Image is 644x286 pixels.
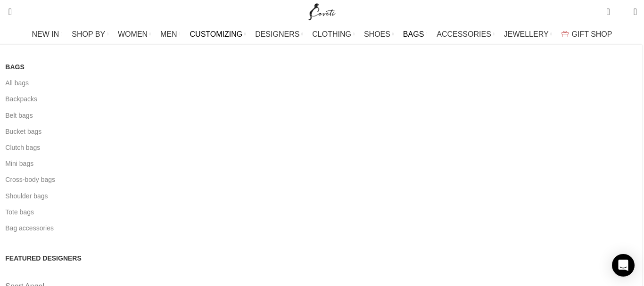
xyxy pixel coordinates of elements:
span: GIFT SHOP [572,30,612,39]
a: Belt bags [5,107,635,123]
span: CUSTOMIZING [190,30,243,39]
a: Shoulder bags [5,188,635,204]
span: SHOP BY [72,30,105,39]
a: GIFT SHOP [561,25,612,44]
a: Tote bags [5,204,635,220]
a: CUSTOMIZING [190,25,246,44]
a: MEN [160,25,180,44]
a: All bags [5,75,635,91]
span: NEW IN [32,30,59,39]
a: CLOTHING [312,25,355,44]
div: My Wishlist [617,2,627,21]
span: JEWELLERY [504,30,549,39]
a: ACCESSORIES [437,25,495,44]
a: WOMEN [118,25,151,44]
a: SHOP BY [72,25,108,44]
span: FEATURED DESIGNERS [5,254,82,262]
span: WOMEN [118,30,148,39]
span: MEN [160,30,177,39]
a: Bucket bags [5,123,635,139]
a: NEW IN [32,25,63,44]
img: GiftBag [561,31,569,37]
span: BAGS [403,30,424,39]
a: Cross-body bags [5,172,635,188]
a: JEWELLERY [504,25,552,44]
div: Main navigation [2,25,642,44]
a: BAGS [403,25,427,44]
span: 0 [619,9,626,16]
a: SHOES [364,25,394,44]
a: Backpacks [5,91,635,107]
span: CLOTHING [312,30,351,39]
a: Clutch bags [5,139,635,155]
span: ACCESSORIES [437,30,491,39]
a: Bag accessories [5,220,635,236]
a: Mini bags [5,155,635,172]
span: SHOES [364,30,390,39]
a: Search [2,2,12,21]
span: DESIGNERS [255,30,299,39]
div: Open Intercom Messenger [612,254,635,277]
a: DESIGNERS [255,25,303,44]
span: BAGS [5,63,24,71]
span: 0 [607,5,614,12]
a: 0 [602,2,614,21]
a: Site logo [306,7,338,15]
